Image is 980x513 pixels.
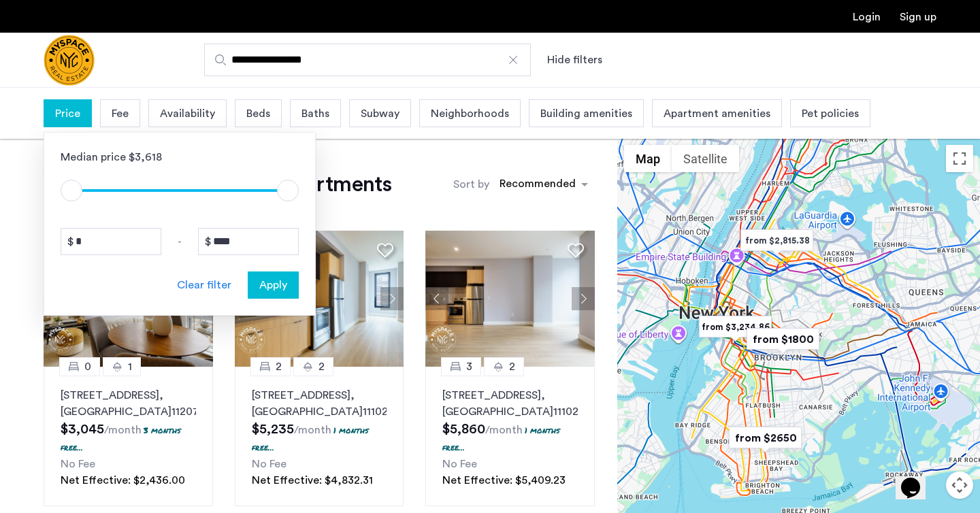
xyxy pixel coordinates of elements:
[802,105,859,122] span: Pet policies
[896,459,939,499] iframe: chat widget
[55,105,80,122] span: Price
[853,12,881,22] a: Login
[900,12,936,22] a: Registration
[664,105,770,122] span: Apartment amenities
[178,233,182,250] span: -
[44,35,95,86] img: logo
[160,105,215,122] span: Availability
[277,180,299,201] span: ngx-slider-max
[301,105,329,122] span: Baths
[44,35,95,86] a: Cazamio Logo
[177,277,231,293] div: Clear filter
[61,189,299,192] ngx-slider: ngx-slider
[112,105,129,122] span: Fee
[259,277,287,293] span: Apply
[61,149,299,165] div: Median price $3,618
[547,52,602,68] button: Show or hide filters
[540,105,632,122] span: Building amenities
[246,105,270,122] span: Beds
[361,105,399,122] span: Subway
[204,44,531,76] input: Apartment Search
[431,105,509,122] span: Neighborhoods
[61,228,161,255] input: Price from
[61,180,82,201] span: ngx-slider
[248,271,299,299] button: button
[198,228,299,255] input: Price to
